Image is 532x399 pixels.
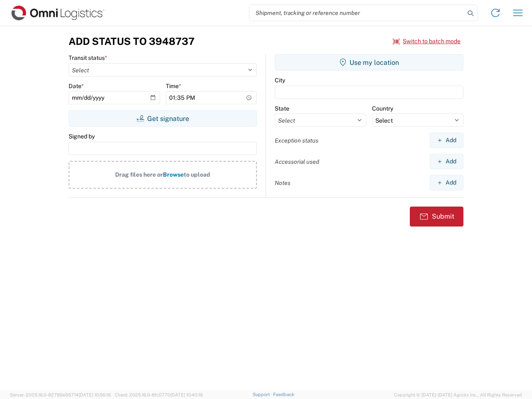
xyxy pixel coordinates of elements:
[275,105,289,112] label: State
[163,171,184,178] span: Browse
[69,54,107,62] label: Transit status
[410,207,463,227] button: Submit
[372,105,393,112] label: Country
[69,110,257,127] button: Get signature
[275,158,319,165] label: Accessorial used
[430,133,463,148] button: Add
[249,5,465,21] input: Shipment, tracking or reference number
[69,133,95,140] label: Signed by
[69,82,84,90] label: Date
[69,35,195,47] h3: Add Status to 3948737
[275,54,463,71] button: Use my location
[79,392,111,397] span: [DATE] 10:56:16
[10,392,111,397] span: Server: 2025.16.0-82789e55714
[273,392,294,397] a: Feedback
[184,171,210,178] span: to upload
[275,179,291,187] label: Notes
[275,137,318,144] label: Exception status
[275,76,285,84] label: City
[253,392,273,397] a: Support
[166,82,181,90] label: Time
[394,391,522,399] span: Copyright © [DATE]-[DATE] Agistix Inc., All Rights Reserved
[115,171,163,178] span: Drag files here or
[430,154,463,169] button: Add
[115,392,203,397] span: Client: 2025.16.0-8fc0770
[393,34,461,48] button: Switch to batch mode
[170,392,203,397] span: [DATE] 10:40:19
[430,175,463,190] button: Add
